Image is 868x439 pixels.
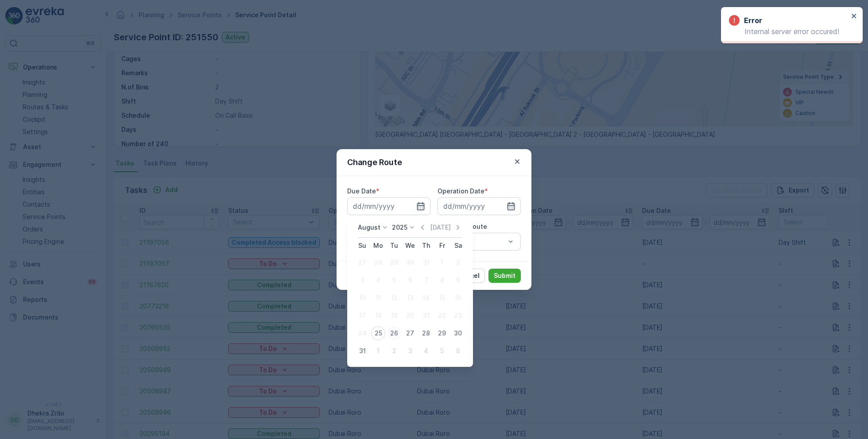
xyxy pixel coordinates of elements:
[451,326,465,340] div: 30
[451,273,465,287] div: 9
[494,271,515,280] p: Submit
[354,238,370,254] th: Sunday
[488,269,521,283] button: Submit
[347,187,376,195] label: Due Date
[434,238,450,254] th: Friday
[851,12,857,21] button: close
[355,273,369,287] div: 3
[444,236,505,247] p: Select
[371,344,385,358] div: 1
[358,223,380,232] p: August
[403,344,417,358] div: 3
[371,326,385,340] div: 25
[355,308,369,323] div: 17
[419,344,433,358] div: 4
[387,326,401,340] div: 26
[347,197,430,215] input: dd/mm/yyyy
[403,326,417,340] div: 27
[355,255,369,270] div: 27
[430,223,451,232] p: [DATE]
[347,156,402,169] p: Change Route
[355,326,369,340] div: 24
[387,255,401,270] div: 29
[435,291,449,305] div: 15
[419,273,433,287] div: 7
[435,326,449,340] div: 29
[371,255,385,270] div: 28
[435,273,449,287] div: 8
[387,308,401,323] div: 19
[435,308,449,323] div: 22
[370,238,386,254] th: Monday
[451,344,465,358] div: 6
[371,273,385,287] div: 4
[450,238,466,254] th: Saturday
[403,308,417,323] div: 20
[419,255,433,270] div: 31
[387,291,401,305] div: 12
[403,291,417,305] div: 13
[402,238,418,254] th: Wednesday
[451,291,465,305] div: 16
[371,291,385,305] div: 11
[729,27,849,35] p: Internal server error occured!
[403,273,417,287] div: 6
[392,223,407,232] p: 2025
[403,255,417,270] div: 30
[435,255,449,270] div: 1
[451,308,465,323] div: 23
[387,344,401,358] div: 2
[419,308,433,323] div: 21
[371,308,385,323] div: 18
[386,238,402,254] th: Tuesday
[438,197,521,215] input: dd/mm/yyyy
[418,238,434,254] th: Thursday
[419,291,433,305] div: 14
[355,291,369,305] div: 10
[435,344,449,358] div: 5
[744,15,762,26] h3: Error
[387,273,401,287] div: 5
[355,344,369,358] div: 31
[451,255,465,270] div: 2
[438,187,484,195] label: Operation Date
[419,326,433,340] div: 28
